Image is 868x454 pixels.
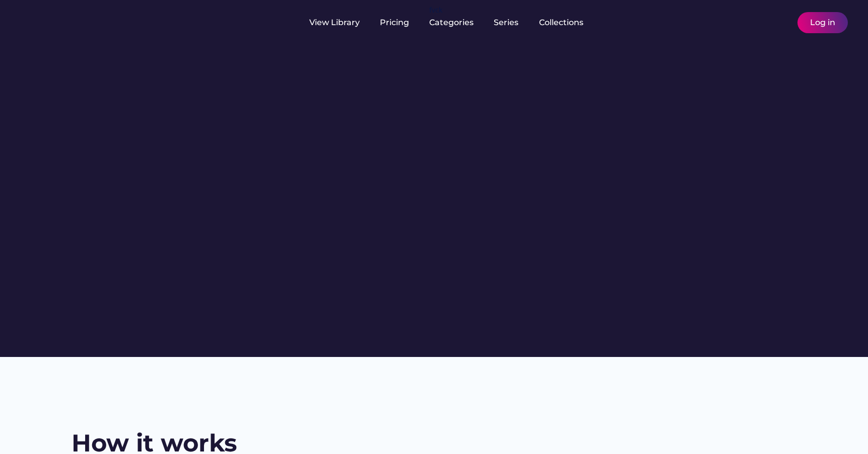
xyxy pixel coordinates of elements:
img: yH5BAEAAAAALAAAAAABAAEAAAIBRAA7 [20,11,100,32]
div: View Library [309,17,360,28]
img: yH5BAEAAAAALAAAAAABAAEAAAIBRAA7 [116,17,128,29]
img: yH5BAEAAAAALAAAAAABAAEAAAIBRAA7 [775,17,787,29]
div: Collections [539,17,583,28]
img: yH5BAEAAAAALAAAAAABAAEAAAIBRAA7 [758,17,770,29]
div: Pricing [380,17,409,28]
div: Categories [429,17,474,28]
div: fvck [429,5,442,15]
div: Log in [810,17,835,28]
div: Series [494,17,519,28]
